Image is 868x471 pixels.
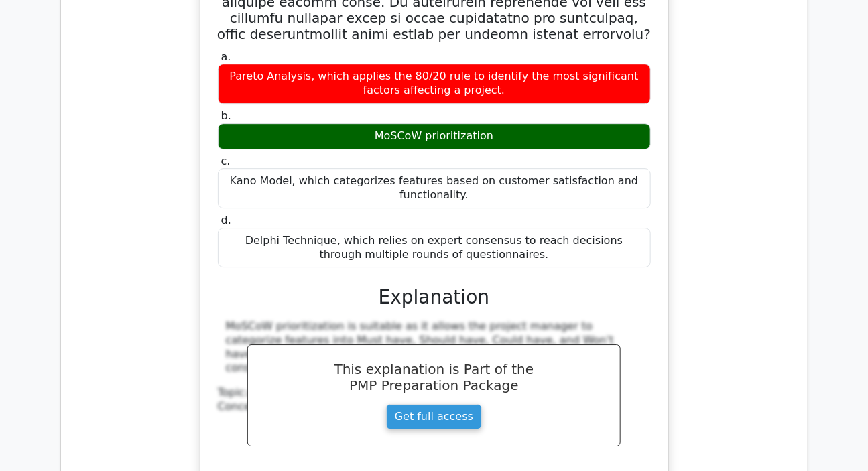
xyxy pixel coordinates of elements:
a: Get full access [386,404,482,429]
div: MoSCoW prioritization [218,123,651,149]
div: Topic: [218,386,651,400]
h3: Explanation [226,286,643,309]
div: MoSCoW prioritization is suitable as it allows the project manager to categorize features into Mu... [226,320,643,375]
span: b. [221,109,231,122]
div: Delphi Technique, which relies on expert consensus to reach decisions through multiple rounds of ... [218,228,651,268]
div: Kano Model, which categorizes features based on customer satisfaction and functionality. [218,168,651,208]
div: Concept: [218,400,651,414]
div: Pareto Analysis, which applies the 80/20 rule to identify the most significant factors affecting ... [218,64,651,104]
span: d. [221,214,231,226]
span: a. [221,50,231,63]
span: c. [221,155,231,167]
